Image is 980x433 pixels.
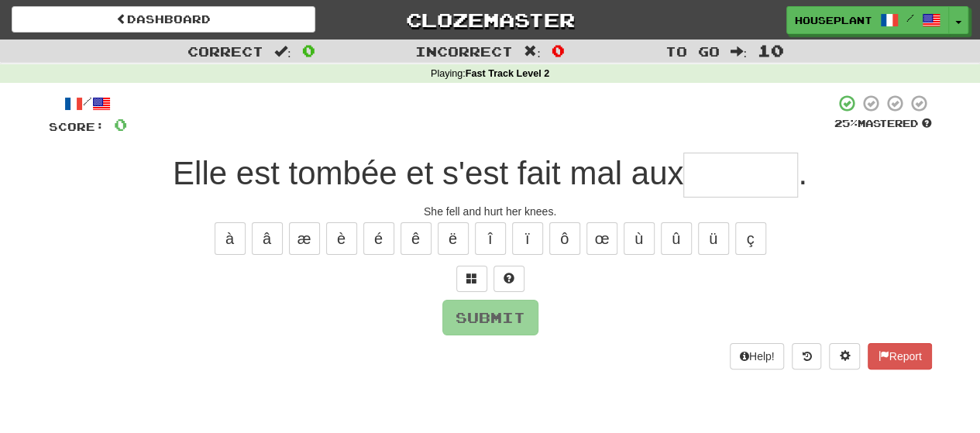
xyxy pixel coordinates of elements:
[339,6,642,33] a: Clozemaster
[730,343,785,369] button: Help!
[868,343,931,369] button: Report
[49,94,127,113] div: /
[363,222,394,255] button: é
[512,222,543,255] button: ï
[834,117,932,131] div: Mastered
[215,222,246,255] button: à
[326,222,357,255] button: è
[493,266,524,292] button: Single letter hint - you only get 1 per sentence and score half the points! alt+h
[792,343,821,369] button: Round history (alt+y)
[415,43,513,59] span: Incorrect
[698,222,729,255] button: ü
[302,41,315,60] span: 0
[906,12,914,23] span: /
[549,222,580,255] button: ô
[665,43,719,59] span: To go
[114,115,127,134] span: 0
[586,222,617,255] button: œ
[401,222,432,255] button: ê
[661,222,692,255] button: û
[252,222,283,255] button: â
[834,117,858,129] span: 25 %
[475,222,506,255] button: î
[466,68,550,79] strong: Fast Track Level 2
[795,13,872,27] span: Houseplant
[187,43,263,59] span: Correct
[798,155,807,191] span: .
[758,41,784,60] span: 10
[289,222,320,255] button: æ
[624,222,655,255] button: ù
[438,222,469,255] button: ë
[735,222,766,255] button: ç
[730,45,747,58] span: :
[12,6,315,33] a: Dashboard
[49,204,932,219] div: She fell and hurt her knees.
[442,300,538,335] button: Submit
[274,45,291,58] span: :
[524,45,541,58] span: :
[552,41,565,60] span: 0
[49,120,105,133] span: Score:
[456,266,487,292] button: Switch sentence to multiple choice alt+p
[786,6,949,34] a: Houseplant /
[173,155,683,191] span: Elle est tombée et s'est fait mal aux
